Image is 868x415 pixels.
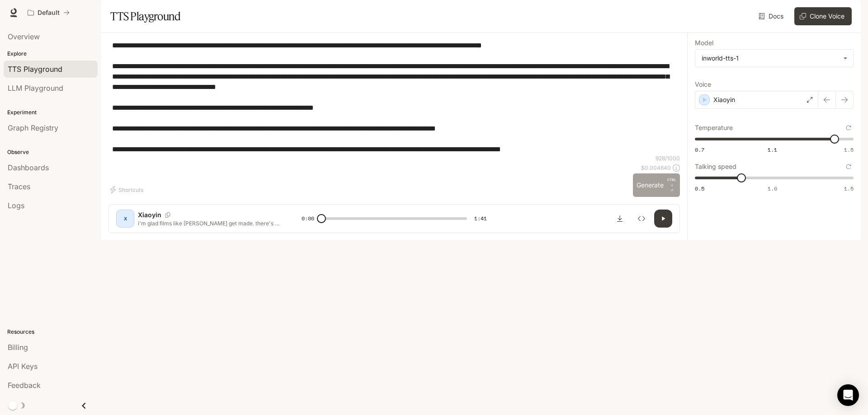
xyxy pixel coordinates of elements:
[695,40,713,46] p: Model
[844,123,854,133] button: Reset to default
[757,7,787,25] a: Docs
[695,81,711,88] p: Voice
[844,146,854,154] span: 1.5
[632,210,651,228] button: Inspect
[24,4,74,22] button: All workspaces
[667,177,676,188] p: CTRL +
[138,219,280,227] p: i'm glad films like [PERSON_NAME] get made. there's a handful, only a few animated films that loo...
[768,185,777,192] span: 1.0
[118,211,132,226] div: X
[38,9,60,17] p: Default
[695,185,704,192] span: 0.5
[302,214,314,223] span: 0:00
[138,210,161,219] p: Xiaoyin
[702,54,839,63] div: inworld-tts-1
[108,182,147,197] button: Shortcuts
[844,162,854,172] button: Reset to default
[695,50,853,67] div: inworld-tts-1
[695,125,733,131] p: Temperature
[695,163,736,170] p: Talking speed
[474,214,487,223] span: 1:41
[837,384,859,406] div: Open Intercom Messenger
[794,7,852,25] button: Clone Voice
[844,185,854,192] span: 1.5
[768,146,777,154] span: 1.1
[713,95,735,104] p: Xiaoyin
[161,212,174,218] button: Copy Voice ID
[667,177,676,193] p: ⏎
[633,173,680,197] button: GenerateCTRL +⏎
[110,7,180,25] h1: TTS Playground
[695,146,704,154] span: 0.7
[611,210,629,228] button: Download audio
